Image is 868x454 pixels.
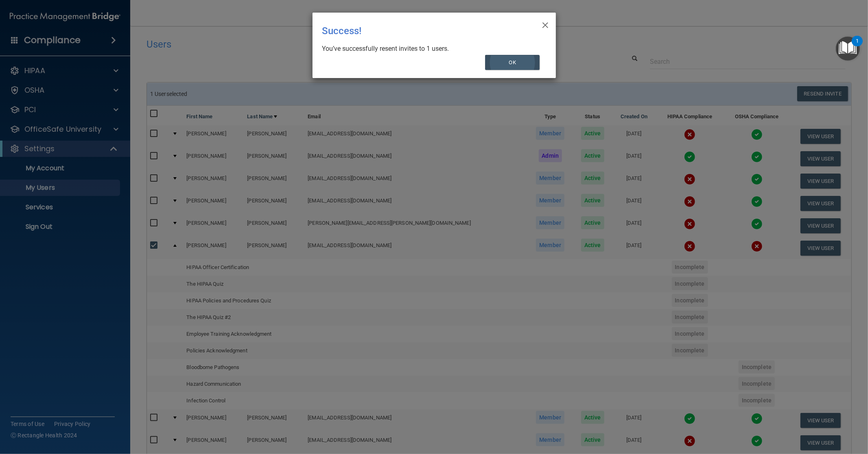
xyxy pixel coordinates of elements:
[836,37,860,61] button: Open Resource Center, 1 new notification
[322,19,513,43] div: Success!
[485,55,540,70] button: OK
[322,44,540,53] div: You’ve successfully resent invites to 1 users.
[542,16,549,32] span: ×
[856,41,859,52] div: 1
